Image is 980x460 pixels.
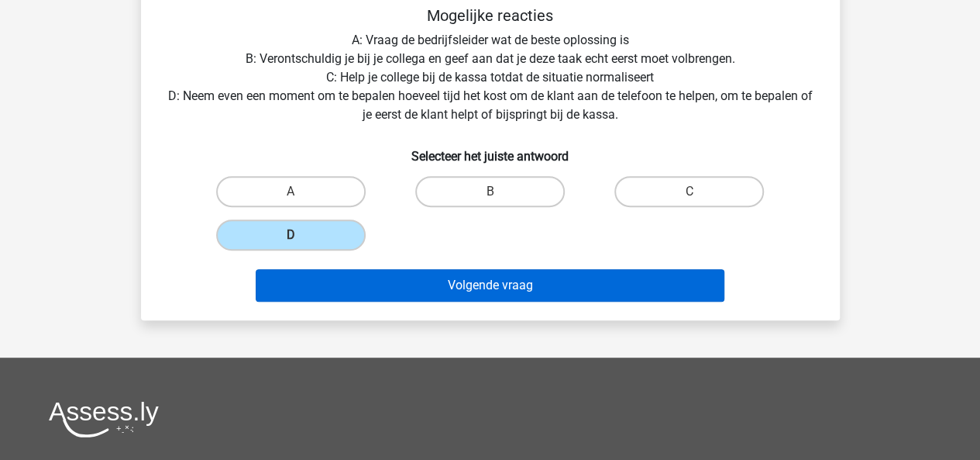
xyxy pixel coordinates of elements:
label: B [415,176,565,207]
label: A [216,176,366,207]
button: Volgende vraag [256,269,724,302]
h6: Selecteer het juiste antwoord [166,137,815,164]
label: D [216,220,366,251]
h5: Mogelijke reacties [166,6,815,25]
img: Assessly logo [49,401,159,438]
label: C [614,176,764,207]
